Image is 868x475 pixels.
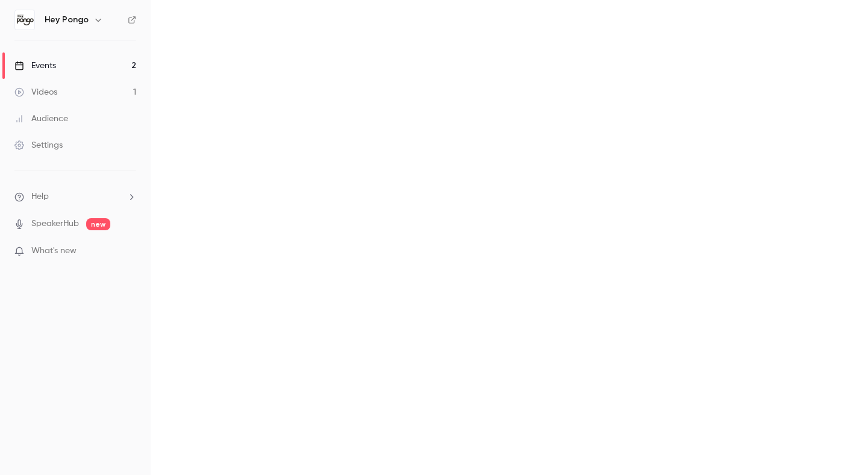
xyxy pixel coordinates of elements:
[14,113,68,125] div: Audience
[86,218,110,230] span: new
[14,86,57,98] div: Videos
[31,218,79,230] a: SpeakerHub
[45,14,89,26] h6: Hey Pongo
[31,190,49,203] span: Help
[31,245,77,257] span: What's new
[14,190,136,203] li: help-dropdown-opener
[14,60,56,72] div: Events
[14,139,63,151] div: Settings
[15,10,34,30] img: Hey Pongo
